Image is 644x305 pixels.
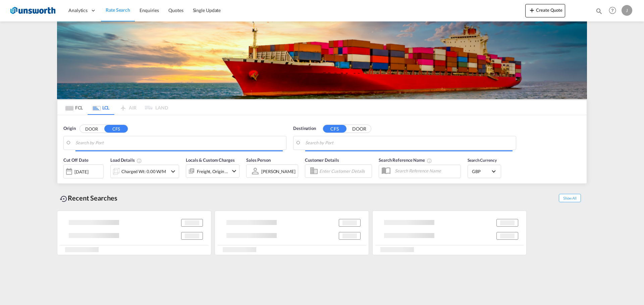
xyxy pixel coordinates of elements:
span: Single Update [193,7,221,13]
md-pagination-wrapper: Use the left and right arrow keys to navigate between tabs [61,100,168,115]
div: Freight Origin Destinationicon-chevron-down [186,164,239,178]
md-icon: Chargeable Weight [137,158,142,163]
img: LCL+%26+FCL+BACKGROUND.png [57,21,587,99]
div: [PERSON_NAME] [261,169,296,174]
md-icon: icon-backup-restore [60,195,68,203]
md-tab-item: LCL [88,100,114,115]
input: Search Reference Name [391,166,461,176]
div: [DATE] [63,164,104,178]
button: DOOR [347,125,371,133]
md-icon: icon-chevron-down [169,167,177,175]
button: CFS [104,125,128,133]
span: Enquiries [140,7,159,13]
span: Show All [559,194,581,202]
div: Freight Origin Destination [197,167,228,176]
input: Search by Port [75,138,283,148]
md-tab-item: FCL [61,100,88,115]
input: Search by Port [305,138,513,148]
span: GBP [472,168,491,174]
span: Customer Details [305,157,339,163]
button: icon-plus 400-fgCreate Quote [525,4,565,17]
div: Help [607,5,622,17]
md-select: Sales Person: Justin Hope [261,166,296,176]
span: Help [607,5,618,16]
span: Destination [293,125,316,132]
span: Quotes [168,7,183,13]
input: Enter Customer Details [319,166,370,176]
md-icon: icon-chevron-down [230,167,238,175]
span: Locals & Custom Charges [186,157,235,163]
md-icon: icon-magnify [595,7,603,15]
div: icon-magnify [595,7,603,17]
div: Recent Searches [57,190,120,206]
md-select: Select Currency: £ GBPUnited Kingdom Pound [471,166,497,176]
span: Load Details [110,157,142,163]
md-icon: Your search will be saved by the below given name [427,158,432,163]
div: Charged Wt: 0.00 W/M [121,167,166,176]
div: Charged Wt: 0.00 W/Micon-chevron-down [110,165,179,178]
span: Rate Search [106,7,130,13]
div: Origin DOOR CFS Search by Port Destination CFS DOOR Search by Port Cut Off Date [DATE]SelectLoad ... [57,115,587,212]
span: Search Reference Name [379,157,432,163]
span: Cut Off Date [63,157,89,163]
div: J [622,5,632,16]
span: Sales Person [246,157,271,163]
button: DOOR [80,125,103,133]
md-datepicker: Select [63,178,68,187]
div: [DATE] [74,169,88,175]
span: Analytics [68,7,88,14]
md-icon: icon-plus 400-fg [528,6,536,14]
button: CFS [323,125,346,133]
span: Search Currency [468,158,497,163]
img: 3748d800213711f08852f18dcb6d8936.jpg [10,3,55,18]
span: Origin [63,125,75,132]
